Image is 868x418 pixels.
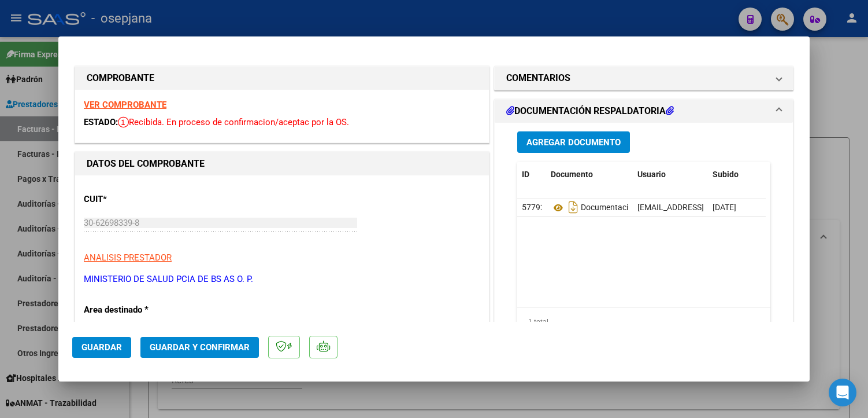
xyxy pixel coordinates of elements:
a: VER COMPROBANTE [84,100,166,110]
mat-expansion-panel-header: COMENTARIOS [495,67,793,90]
span: Usuario [637,170,666,179]
datatable-header-cell: Subido [708,162,766,187]
span: ANALISIS PRESTADOR [84,252,172,263]
span: Subido [713,170,739,179]
button: Guardar y Confirmar [140,337,259,358]
span: Recibida. En proceso de confirmacion/aceptac por la OS. [118,117,349,127]
span: 57792 [522,203,545,212]
datatable-header-cell: ID [517,162,546,187]
p: Area destinado * [84,303,203,317]
span: ESTADO: [84,117,118,127]
div: Open Intercom Messenger [829,379,856,406]
h1: COMENTARIOS [506,71,570,85]
span: Agregar Documento [526,137,621,148]
span: [DATE] [713,203,736,212]
h1: DOCUMENTACIÓN RESPALDATORIA [506,104,674,118]
span: Documento [551,170,593,179]
mat-expansion-panel-header: DOCUMENTACIÓN RESPALDATORIA [495,100,793,123]
strong: COMPROBANTE [87,72,154,83]
span: Documentación Respaldatoria [551,203,689,212]
span: Guardar y Confirmar [150,342,250,353]
button: Agregar Documento [517,131,630,153]
strong: DATOS DEL COMPROBANTE [87,158,205,169]
span: ID [522,170,529,179]
div: 1 total [517,307,770,336]
button: Guardar [72,337,131,358]
p: MINISTERIO DE SALUD PCIA DE BS AS O. P. [84,273,480,286]
datatable-header-cell: Usuario [633,162,708,187]
div: DOCUMENTACIÓN RESPALDATORIA [495,123,793,363]
datatable-header-cell: Documento [546,162,633,187]
p: CUIT [84,193,203,206]
i: Descargar documento [566,198,581,217]
span: Guardar [81,342,122,353]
